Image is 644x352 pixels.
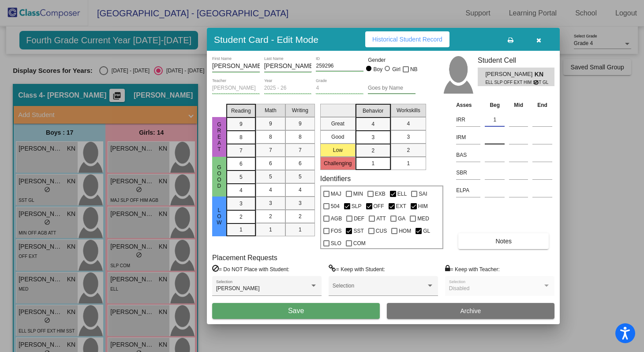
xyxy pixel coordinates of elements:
[212,85,260,91] input: teacher
[240,173,243,181] span: 5
[212,303,380,319] button: Save
[396,201,406,212] span: EXT
[374,201,384,212] span: OFF
[240,133,243,141] span: 8
[456,148,480,162] input: assessment
[407,146,410,154] span: 2
[215,121,223,152] span: Great
[373,65,383,73] div: Boy
[368,56,416,64] mat-label: Gender
[418,201,428,212] span: HIM
[269,120,272,128] span: 9
[372,36,442,43] span: Historical Student Record
[354,213,364,224] span: DEF
[299,173,302,181] span: 5
[316,85,363,91] input: grade
[353,189,363,199] span: MIN
[363,107,383,115] span: Behavior
[288,307,304,314] span: Save
[214,34,318,45] h3: Student Card - Edit Mode
[299,199,302,207] span: 3
[299,146,302,154] span: 7
[299,226,302,234] span: 1
[461,307,481,314] span: Archive
[215,164,223,189] span: Good
[456,184,480,197] input: assessment
[240,160,243,168] span: 6
[456,166,480,179] input: assessment
[483,100,507,110] th: Beg
[410,64,418,75] span: NB
[331,189,341,199] span: MAJ
[478,56,554,64] h3: Student Cell
[299,212,302,220] span: 2
[397,106,420,114] span: Workskills
[456,113,480,126] input: assessment
[376,213,386,224] span: ATT
[231,107,251,115] span: Reading
[240,147,243,155] span: 7
[449,285,470,291] span: Disabled
[212,265,289,273] label: = Do NOT Place with Student:
[485,79,533,86] span: ELL SLP OFF EXT HIM SST GL
[269,173,272,181] span: 5
[269,186,272,194] span: 4
[331,213,342,224] span: AGB
[371,133,374,141] span: 3
[397,189,407,199] span: ELL
[407,133,410,141] span: 3
[299,120,302,128] span: 9
[365,31,449,47] button: Historical Student Record
[375,189,386,199] span: EXB
[320,174,351,183] label: Identifiers
[329,265,385,273] label: = Keep with Student:
[212,254,277,262] label: Placement Requests
[387,303,554,319] button: Archive
[368,85,416,91] input: goes by name
[240,213,243,221] span: 2
[269,226,272,234] span: 1
[269,159,272,167] span: 6
[269,133,272,141] span: 8
[215,207,223,226] span: Low
[353,226,363,236] span: SST
[216,285,260,291] span: [PERSON_NAME]
[399,226,411,236] span: HOM
[407,159,410,167] span: 1
[398,213,405,224] span: GA
[353,238,366,249] span: COM
[269,212,272,220] span: 2
[423,226,430,236] span: GL
[407,120,410,128] span: 4
[316,63,363,69] input: Enter ID
[530,100,554,110] th: End
[331,238,341,249] span: SLO
[371,147,374,155] span: 2
[371,120,374,128] span: 4
[352,201,362,212] span: SLP
[299,133,302,141] span: 8
[240,200,243,208] span: 3
[445,265,500,273] label: = Keep with Teacher:
[299,159,302,167] span: 6
[458,233,549,249] button: Notes
[331,201,340,212] span: 504
[240,186,243,194] span: 4
[495,238,512,245] span: Notes
[456,131,480,144] input: assessment
[292,106,308,114] span: Writing
[240,120,243,128] span: 9
[331,226,342,236] span: FOS
[240,226,243,234] span: 1
[392,65,401,73] div: Girl
[485,70,534,79] span: [PERSON_NAME]
[299,186,302,194] span: 4
[269,199,272,207] span: 3
[264,85,312,91] input: year
[454,100,483,110] th: Asses
[419,189,427,199] span: SAI
[376,226,387,236] span: CUS
[269,146,272,154] span: 7
[371,159,374,167] span: 1
[507,100,530,110] th: Mid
